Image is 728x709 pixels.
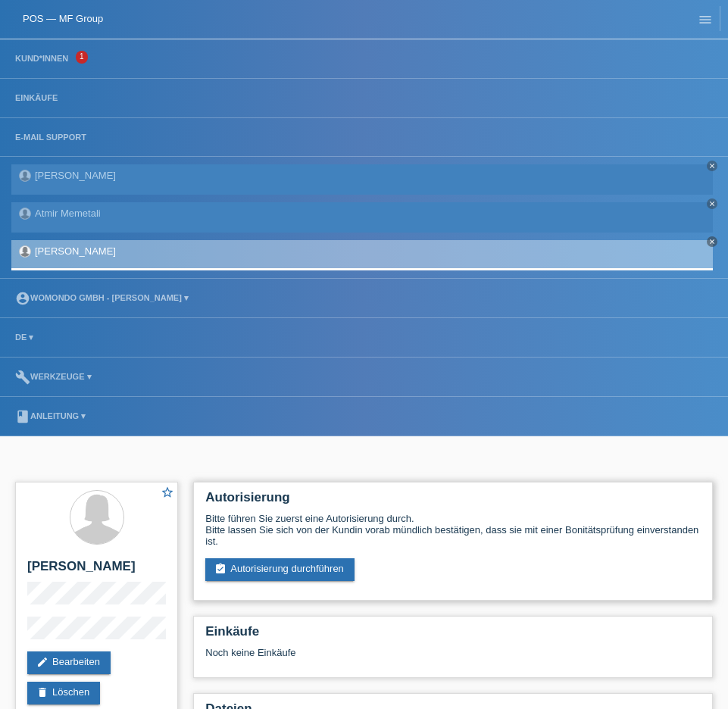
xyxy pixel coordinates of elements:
[205,624,701,647] h2: Einkäufe
[707,198,717,209] a: close
[23,13,103,24] a: POS — MF Group
[8,54,76,63] a: Kund*innen
[15,409,30,424] i: book
[27,651,111,674] a: editBearbeiten
[36,656,48,668] i: edit
[27,559,166,582] h2: [PERSON_NAME]
[15,291,30,306] i: account_circle
[214,563,227,575] i: assignment_turned_in
[698,12,713,27] i: menu
[36,686,48,698] i: delete
[8,293,196,302] a: account_circlewomondo GmbH - [PERSON_NAME] ▾
[15,370,30,385] i: build
[8,133,94,142] a: E-Mail Support
[205,647,701,670] div: Noch keine Einkäufe
[161,486,174,499] i: star_border
[708,162,716,170] i: close
[27,682,100,704] a: deleteLöschen
[205,513,701,547] div: Bitte führen Sie zuerst eine Autorisierung durch. Bitte lassen Sie sich von der Kundin vorab münd...
[707,236,717,247] a: close
[708,200,716,208] i: close
[690,14,720,23] a: menu
[205,490,701,513] h2: Autorisierung
[8,93,65,102] a: Einkäufe
[35,170,116,181] a: [PERSON_NAME]
[8,333,41,342] a: DE ▾
[205,558,355,581] a: assignment_turned_inAutorisierung durchführen
[35,245,116,257] a: [PERSON_NAME]
[707,161,717,171] a: close
[76,51,88,64] span: 1
[8,372,99,381] a: buildWerkzeuge ▾
[35,208,101,219] a: Atmir Memetali
[708,238,716,245] i: close
[161,486,174,501] a: star_border
[8,411,93,420] a: bookAnleitung ▾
